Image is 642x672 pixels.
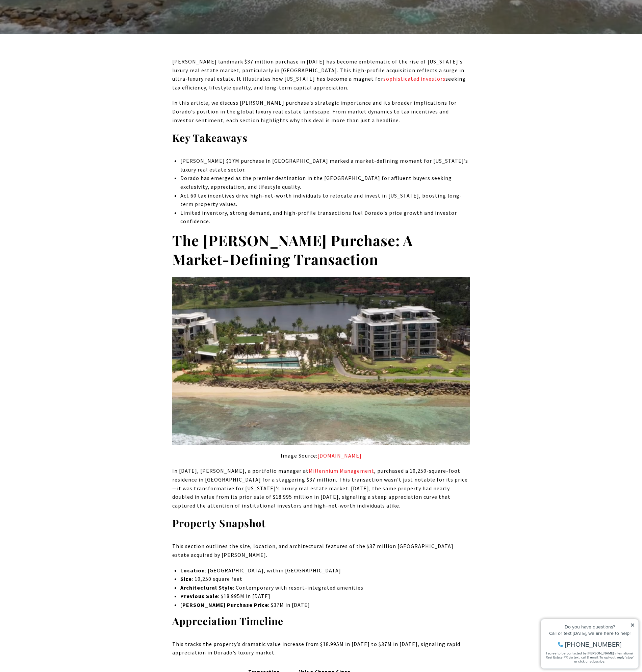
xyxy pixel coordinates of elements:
[8,42,96,54] span: I agree to be contacted by [PERSON_NAME] International Real Estate PR via text, call & email. To ...
[172,451,470,460] p: Image Source:
[180,575,192,582] strong: Size
[7,15,98,20] div: Do you have questions?
[7,22,98,26] div: Call or text [DATE], we are here to help!
[172,131,248,145] strong: Key Takeaways
[172,516,266,530] strong: Property Snapshot
[172,542,470,559] p: This section outlines the size, location, and architectural features of the $37 million [GEOGRAPH...
[172,614,283,628] strong: Appreciation Timeline
[180,567,205,574] strong: Location
[180,592,470,601] p: : $18.995M in [DATE]
[172,277,470,445] img: Aerial view of a beachfront property with modern buildings, a pool, palm trees, and a calm lagoon...
[172,640,470,657] p: This tracks the property’s dramatic value increase from $18.995M in [DATE] to $37M in [DATE], sig...
[172,467,470,510] p: In [DATE], [PERSON_NAME], a portfolio manager at , purchased a 10,250-square-foot residence in [G...
[180,584,470,592] p: : Contemporary with resort-integrated amenities
[180,601,470,610] p: : $37M in [DATE]
[383,75,445,82] a: sophisticated investors - open in a new tab
[180,157,470,174] p: [PERSON_NAME] $37M purchase in [GEOGRAPHIC_DATA] marked a market-defining moment for [US_STATE]’s...
[172,57,470,92] p: [PERSON_NAME] landmark $37 million purchase in [DATE] has become emblematic of the rise of [US_ST...
[309,467,374,474] a: Millennium Management - open in a new tab
[180,174,470,191] p: Dorado has emerged as the premier destination in the [GEOGRAPHIC_DATA] for affluent buyers seekin...
[180,593,218,599] strong: Previous Sale
[180,191,470,209] p: Act 60 tax incentives drive high-net-worth individuals to relocate and invest in [US_STATE], boos...
[180,575,470,584] p: : 10,250 square feet
[172,230,413,269] strong: The [PERSON_NAME] Purchase: A Market-Defining Transaction
[28,32,84,38] span: [PHONE_NUMBER]
[180,209,470,226] p: Limited inventory, strong demand, and high-profile transactions fuel Dorado's price growth and in...
[172,99,470,125] p: In this article, we discuss [PERSON_NAME] purchase’s strategic importance and its broader implica...
[180,584,233,591] strong: Architectural Style
[180,601,268,608] strong: [PERSON_NAME] Purchase Price
[180,566,470,575] p: : [GEOGRAPHIC_DATA], within [GEOGRAPHIC_DATA]
[317,452,362,459] a: wsj.com - open in a new tab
